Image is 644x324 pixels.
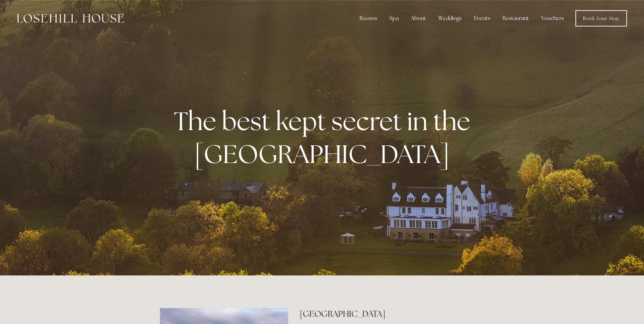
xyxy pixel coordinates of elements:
[174,104,476,171] strong: The best kept secret in the [GEOGRAPHIC_DATA]
[497,12,534,25] div: Restaurant
[354,12,383,25] div: Rooms
[384,12,404,25] div: Spa
[575,10,627,26] a: Book Your Stay
[536,12,569,25] a: Vouchers
[405,12,431,25] div: About
[17,14,124,23] img: Losehill House
[300,308,484,320] h2: [GEOGRAPHIC_DATA]
[468,12,496,25] div: Events
[433,12,467,25] div: Weddings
